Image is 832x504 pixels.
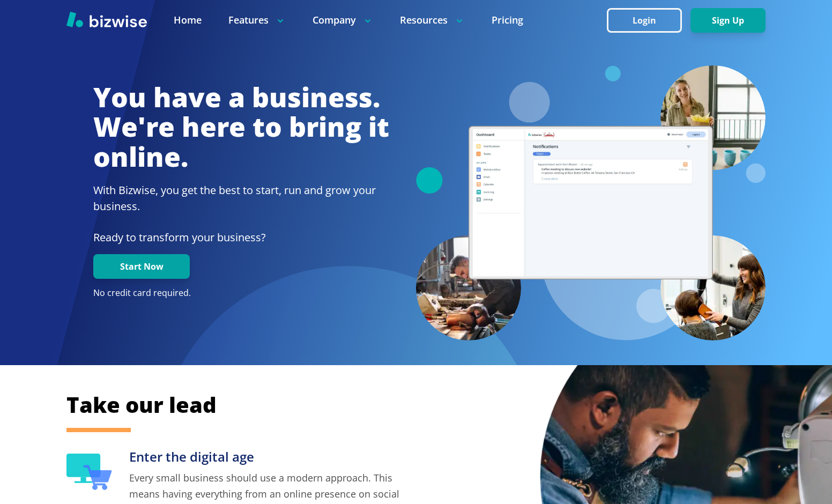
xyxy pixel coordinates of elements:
[228,13,286,27] p: Features
[93,182,389,214] h2: With Bizwise, you get the best to start, run and grow your business.
[93,287,389,299] p: No credit card required.
[93,254,190,279] button: Start Now
[66,390,766,419] h2: Take our lead
[66,11,147,27] img: Bizwise Logo
[492,13,523,27] a: Pricing
[93,83,389,172] h1: You have a business. We're here to bring it online.
[174,13,202,27] a: Home
[607,16,690,26] a: Login
[607,8,682,33] button: Login
[129,448,416,466] h3: Enter the digital age
[66,454,112,490] img: Enter the digital age Icon
[93,229,389,246] p: Ready to transform your business?
[93,262,190,272] a: Start Now
[690,8,766,33] button: Sign Up
[400,13,465,27] p: Resources
[313,13,373,27] p: Company
[690,16,766,26] a: Sign Up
